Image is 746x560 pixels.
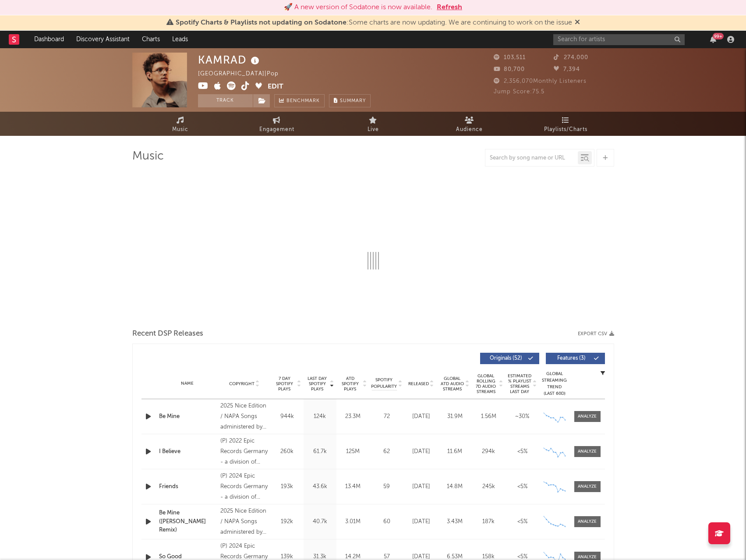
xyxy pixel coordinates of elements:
span: Features ( 3 ) [552,356,592,361]
span: Global Rolling 7D Audio Streams [474,373,498,394]
div: 60 [371,517,402,526]
span: Spotify Charts & Playlists not updating on Sodatone [176,19,346,26]
div: 125M [339,447,367,456]
span: 7 Day Spotify Plays [273,376,296,392]
div: 59 [371,482,402,491]
button: Features(3) [546,353,605,364]
span: Audience [456,124,483,135]
span: 274,000 [554,55,588,60]
div: 23.3M [339,412,367,421]
div: 40.7k [306,517,334,526]
span: Jump Score: 75.5 [494,89,544,95]
span: ATD Spotify Plays [339,376,362,392]
a: Benchmark [274,94,325,107]
div: 31.9M [440,412,470,421]
span: Released [408,381,429,386]
div: (P) 2024 Epic Records Germany - a division of Sony Music Entertainment Germany GmbH [220,471,268,503]
div: 43.6k [306,482,334,491]
a: Be Mine ([PERSON_NAME] Remix) [159,509,216,535]
span: Music [172,124,188,135]
div: 245k [474,482,503,491]
a: Leads [166,31,194,48]
span: Recent DSP Releases [132,329,203,339]
div: Name [159,380,216,387]
span: 80,700 [494,67,525,72]
div: 2025 Nice Edition / NAPA Songs administered by Kobalt Music Publishing / Schrödter, [PERSON_NAME]... [220,401,268,432]
div: <5% [508,517,537,526]
div: 2025 Nice Edition / NAPA Songs administered by Kobalt Music Publishing / Schrödter, [PERSON_NAME]... [220,506,268,538]
div: [DATE] [407,412,436,421]
div: [DATE] [407,517,436,526]
a: Audience [421,112,518,136]
div: [DATE] [407,447,436,456]
a: Engagement [229,112,325,136]
span: Summary [340,99,366,103]
button: Summary [329,94,371,107]
a: Playlists/Charts [518,112,614,136]
span: Spotify Popularity [371,377,397,390]
div: 124k [306,412,334,421]
input: Search by song name or URL [485,155,578,162]
button: Export CSV [578,331,614,337]
span: 7,394 [554,67,580,72]
a: Dashboard [28,31,70,48]
div: 11.6M [440,447,470,456]
div: 187k [474,517,503,526]
span: Copyright [229,381,255,386]
button: Track [198,94,253,107]
div: 99 + [713,33,724,39]
div: 72 [371,412,402,421]
span: 103,511 [494,55,526,60]
a: I Believe [159,447,216,456]
a: Live [325,112,421,136]
span: Last Day Spotify Plays [306,376,329,392]
a: Discovery Assistant [70,31,136,48]
a: Friends [159,482,216,491]
div: 61.7k [306,447,334,456]
div: 1.56M [474,412,503,421]
button: Refresh [437,2,462,13]
div: KAMRAD [198,53,262,67]
span: Originals ( 52 ) [486,356,526,361]
a: Music [132,112,229,136]
div: (P) 2022 Epic Records Germany - a division of Sony Music Entertainment Germany GmbH [220,436,268,468]
button: 99+ [710,36,716,43]
span: : Some charts are now updating. We are continuing to work on the issue [176,19,572,26]
div: ~ 30 % [508,412,537,421]
div: [DATE] [407,482,436,491]
div: 14.8M [440,482,470,491]
span: Global ATD Audio Streams [440,376,464,392]
div: 3.43M [440,517,470,526]
span: Live [368,124,379,135]
span: Benchmark [286,96,320,106]
div: Global Streaming Trend (Last 60D) [541,371,568,397]
span: Estimated % Playlist Streams Last Day [508,373,532,394]
button: Originals(52) [480,353,539,364]
div: 192k [273,517,301,526]
div: 13.4M [339,482,367,491]
div: [GEOGRAPHIC_DATA] | Pop [198,69,289,79]
div: 🚀 A new version of Sodatone is now available. [284,2,432,13]
div: 3.01M [339,517,367,526]
button: Edit [268,82,283,92]
div: <5% [508,482,537,491]
div: 260k [273,447,301,456]
a: Be Mine [159,412,216,421]
div: 944k [273,412,301,421]
span: Playlists/Charts [544,124,587,135]
a: Charts [136,31,166,48]
span: Dismiss [575,19,580,26]
span: Engagement [259,124,294,135]
div: <5% [508,447,537,456]
div: 193k [273,482,301,491]
input: Search for artists [553,34,685,45]
span: 2,356,070 Monthly Listeners [494,78,587,84]
div: 62 [371,447,402,456]
div: 294k [474,447,503,456]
